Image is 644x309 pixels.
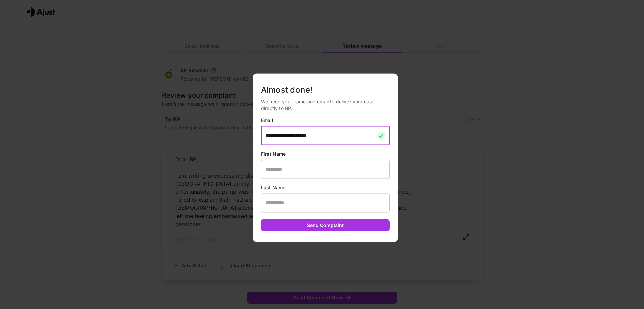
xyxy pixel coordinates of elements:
p: Last Name [261,184,390,191]
p: First Name [261,150,390,157]
p: Email [261,117,390,123]
h5: Almost done! [261,84,390,95]
img: checkmark [377,131,385,140]
button: Send Complaint [261,219,390,231]
p: We need your name and email to deliver your case directly to BP. [261,98,390,111]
